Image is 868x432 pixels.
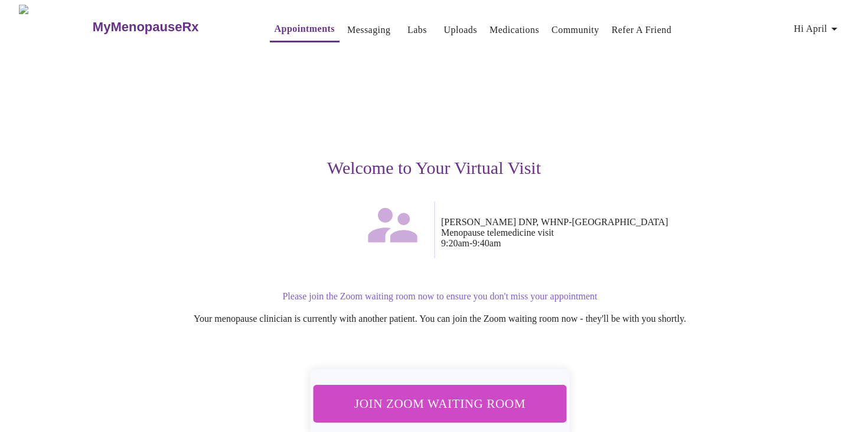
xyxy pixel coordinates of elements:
[441,217,798,249] p: [PERSON_NAME] DNP, WHNP-[GEOGRAPHIC_DATA] Menopause telemedicine visit 9:20am - 9:40am
[607,18,677,42] button: Refer a Friend
[547,18,604,42] button: Community
[275,21,335,37] a: Appointments
[398,18,436,42] button: Labs
[794,21,841,37] span: Hi April
[313,385,567,423] button: Join Zoom Waiting Room
[347,22,390,38] a: Messaging
[407,22,427,38] a: Labs
[443,22,477,38] a: Uploads
[270,17,340,42] button: Appointments
[552,22,599,38] a: Community
[82,314,798,324] p: Your menopause clinician is currently with another patient. You can join the Zoom waiting room no...
[789,17,846,41] button: Hi April
[485,18,544,42] button: Medications
[490,22,539,38] a: Medications
[91,6,246,48] a: MyMenopauseRx
[93,19,199,35] h3: MyMenopauseRx
[70,158,798,178] h3: Welcome to Your Virtual Visit
[439,18,482,42] button: Uploads
[342,18,395,42] button: Messaging
[19,5,91,49] img: MyMenopauseRx Logo
[328,393,551,414] span: Join Zoom Waiting Room
[612,22,672,38] a: Refer a Friend
[82,291,798,302] p: Please join the Zoom waiting room now to ensure you don't miss your appointment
